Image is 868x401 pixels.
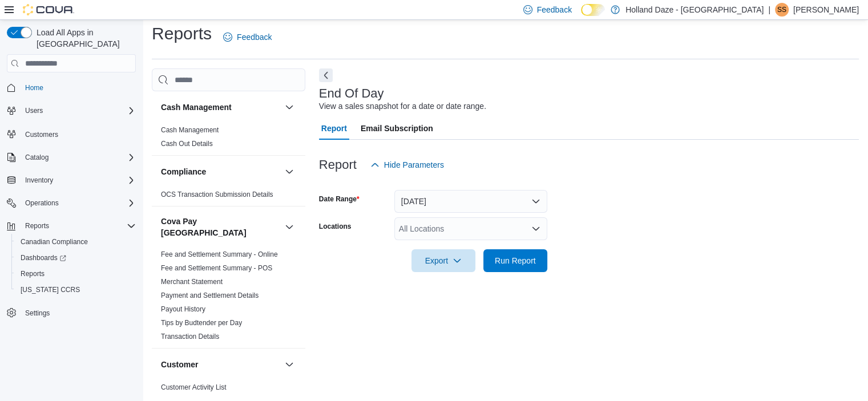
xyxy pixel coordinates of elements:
span: Settings [25,309,50,318]
button: Cova Pay [GEOGRAPHIC_DATA] [161,216,280,238]
a: Home [21,81,48,95]
a: Feedback [219,26,276,48]
span: Report [321,117,347,140]
span: Dark Mode [581,16,582,17]
span: Settings [21,306,136,320]
span: Users [25,106,43,115]
button: Reports [21,219,54,233]
a: Transaction Details [161,333,219,341]
button: Export [411,249,475,272]
span: Washington CCRS [16,283,136,297]
button: Canadian Compliance [11,234,140,250]
label: Date Range [319,195,360,204]
button: Operations [2,195,140,211]
button: Customer [282,358,296,371]
span: Run Report [495,255,536,266]
nav: Complex example [7,75,136,351]
span: Inventory [21,173,136,187]
a: Canadian Compliance [16,235,92,249]
span: Catalog [21,151,136,164]
span: Export [418,249,469,272]
button: Inventory [21,173,58,187]
span: Operations [25,199,59,208]
div: Cash Management [152,123,305,155]
span: Users [21,104,136,118]
button: Customers [2,125,140,142]
h3: Customer [161,359,198,370]
label: Locations [319,222,352,231]
p: Holland Daze - [GEOGRAPHIC_DATA] [625,3,764,17]
button: Customer [161,359,280,370]
a: Tips by Budtender per Day [161,319,242,327]
span: Customers [21,127,136,141]
a: Fee and Settlement Summary - Online [161,250,278,258]
button: Next [319,68,333,82]
div: Cova Pay [GEOGRAPHIC_DATA] [152,248,305,348]
span: Catalog [25,153,49,162]
h3: Report [319,158,357,172]
button: Cash Management [161,102,280,113]
button: Hide Parameters [366,153,449,176]
button: Open list of options [531,224,540,233]
span: Home [21,80,136,95]
span: Cash Management [161,125,219,135]
button: Compliance [161,166,280,177]
span: Operations [21,196,136,210]
a: Dashboards [11,250,140,266]
span: Feedback [237,31,272,43]
input: Dark Mode [581,4,605,16]
button: Cash Management [282,100,296,114]
button: Home [2,79,140,96]
a: [US_STATE] CCRS [16,283,84,297]
span: Fee and Settlement Summary - Online [161,250,278,259]
span: Transaction Details [161,332,219,341]
button: Users [21,104,47,118]
span: Merchant Statement [161,277,223,286]
button: Cova Pay [GEOGRAPHIC_DATA] [282,220,296,234]
a: Cash Management [161,126,219,134]
span: Fee and Settlement Summary - POS [161,264,272,273]
span: Canadian Compliance [21,237,88,246]
span: Reports [21,269,45,278]
span: Dashboards [16,251,136,265]
img: Cova [23,4,74,15]
a: Customer Activity List [161,383,227,391]
a: Payout History [161,305,205,313]
h1: Reports [152,22,212,45]
button: Reports [11,266,140,282]
p: | [768,3,770,17]
h3: Cash Management [161,102,232,113]
a: Reports [16,267,49,281]
span: Customers [25,130,58,139]
button: Catalog [2,149,140,165]
div: Shawn S [775,3,789,17]
span: Email Subscription [361,117,433,140]
a: Cash Out Details [161,140,213,148]
h3: End Of Day [319,87,384,100]
span: Payment and Settlement Details [161,291,259,300]
span: Inventory [25,176,53,185]
span: Load All Apps in [GEOGRAPHIC_DATA] [32,27,136,50]
button: [US_STATE] CCRS [11,282,140,298]
span: Cash Out Details [161,139,213,148]
span: Reports [25,221,49,230]
div: Compliance [152,188,305,206]
span: OCS Transaction Submission Details [161,190,273,199]
a: Customers [21,128,63,141]
p: [PERSON_NAME] [793,3,859,17]
a: Payment and Settlement Details [161,291,259,299]
span: [US_STATE] CCRS [21,285,80,294]
button: Compliance [282,165,296,179]
span: Dashboards [21,253,66,262]
a: Settings [21,306,54,320]
button: Inventory [2,172,140,188]
span: Hide Parameters [384,159,444,171]
span: Payout History [161,305,205,314]
button: Operations [21,196,63,210]
span: Reports [21,219,136,233]
button: [DATE] [394,190,547,213]
span: Reports [16,267,136,281]
button: Settings [2,305,140,321]
a: Dashboards [16,251,71,265]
